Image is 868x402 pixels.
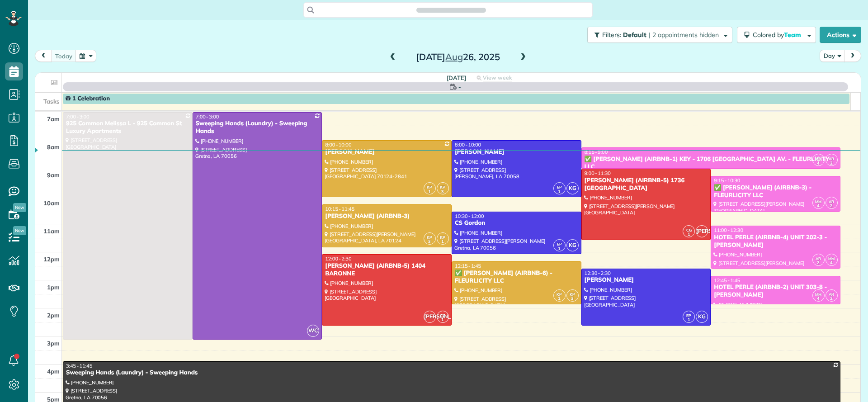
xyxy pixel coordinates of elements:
small: 1 [554,294,565,303]
div: [PERSON_NAME] (AIRBNB-5) 1736 [GEOGRAPHIC_DATA] [584,177,708,192]
div: ✅ [PERSON_NAME] (AIRBNB-6) - FLEURLICITY LLC [454,270,579,285]
h2: [DATE] 26, 2025 [401,52,514,62]
div: [PERSON_NAME] [325,148,449,156]
span: Team [784,31,802,39]
span: AR [829,156,834,161]
span: 11am [43,227,60,235]
button: Colored byTeam [737,27,816,43]
div: [PERSON_NAME] (AIRBNB-5) 1404 BARONNE [325,262,449,278]
small: 2 [826,202,837,210]
span: 9:00 - 11:30 [585,170,611,176]
span: - [458,82,461,91]
span: 12:15 - 1:45 [455,263,481,269]
button: today [51,50,76,62]
span: KG [566,182,579,194]
button: Filters: Default | 2 appointments hidden [587,27,732,43]
span: 10:15 - 11:45 [325,206,354,212]
small: 1 [683,230,694,239]
span: WC [307,325,319,337]
div: [PERSON_NAME] [584,276,708,284]
span: MM [828,256,835,261]
small: 1 [554,245,565,253]
span: | 2 appointments hidden [649,31,719,39]
span: AR [816,256,821,261]
small: 3 [424,237,435,246]
span: [PERSON_NAME] [696,225,708,237]
small: 3 [567,294,578,303]
span: 12:30 - 2:30 [585,270,611,276]
span: 4pm [47,368,60,375]
small: 4 [813,294,824,303]
span: 8:15 - 9:00 [585,149,608,155]
div: Sweeping Hands (Laundry) - Sweeping Hands [66,369,838,377]
small: 4 [813,202,824,210]
span: Filters: [602,31,621,39]
div: 925 Common Melissa L - 925 Common St Luxury Apartments [66,120,190,135]
small: 4 [826,259,837,267]
span: 10am [43,199,60,207]
span: AR [829,199,834,204]
span: KP [427,184,432,189]
span: 12pm [43,255,60,263]
span: 8:00 - 10:00 [455,142,481,148]
button: Actions [820,27,861,43]
small: 4 [813,159,824,168]
div: HOTEL PERLE (AIRBNB-2) UNIT 303-8 - [PERSON_NAME] [713,284,838,299]
small: 1 [554,188,565,196]
span: MM [815,156,821,161]
div: CS Gordon [454,219,579,227]
span: KG [696,311,708,323]
small: 2 [826,294,837,303]
span: 10:30 - 12:00 [455,213,484,219]
small: 2 [826,159,837,168]
span: Aug [445,51,463,62]
span: EP [557,241,562,246]
button: next [844,50,861,62]
span: 12:45 - 1:45 [714,277,740,284]
div: HOTEL PERLE (AIRBNB-4) UNIT 202-3 - [PERSON_NAME] [713,234,838,249]
span: 2pm [47,312,60,319]
span: KP [427,235,432,240]
button: prev [35,50,52,62]
span: MM [815,292,821,297]
div: Sweeping Hands (Laundry) - Sweeping Hands [195,120,320,135]
span: EP [557,184,562,189]
small: 1 [437,237,448,246]
span: KP [557,292,562,297]
a: Filters: Default | 2 appointments hidden [583,27,732,43]
span: 3pm [47,340,60,347]
span: Search ZenMaid… [425,5,476,14]
span: View week [483,74,512,81]
span: 7am [47,115,60,123]
span: AR [829,292,834,297]
span: CG [440,313,445,318]
span: KP [570,292,575,297]
button: Day [820,50,845,62]
span: 3:45 - 11:45 [66,363,92,369]
span: 9am [47,171,60,179]
span: MM [815,199,821,204]
small: 2 [813,259,824,267]
span: 7:00 - 3:00 [66,114,90,120]
span: 9:15 - 10:30 [714,177,740,184]
span: KG [566,239,579,251]
span: Default [623,31,647,39]
span: New [13,203,26,212]
span: CG [686,227,692,232]
div: ✅ [PERSON_NAME] (AIRBNB-1) KEY - 1706 [GEOGRAPHIC_DATA] AV. - FLEURLICITY LLC [584,156,838,171]
span: [DATE] [447,74,466,81]
div: [PERSON_NAME] [454,148,579,156]
small: 3 [437,188,448,196]
span: 8am [47,143,60,151]
span: EP [686,313,691,318]
span: KP [440,235,445,240]
span: New [13,226,26,235]
span: 8:00 - 10:00 [325,142,351,148]
span: KP [440,184,445,189]
span: 1pm [47,284,60,291]
small: 1 [437,316,448,324]
span: 7:00 - 3:00 [196,114,219,120]
small: 1 [424,188,435,196]
span: 12:00 - 2:30 [325,255,351,262]
div: [PERSON_NAME] (AIRBNB-3) [325,213,449,220]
